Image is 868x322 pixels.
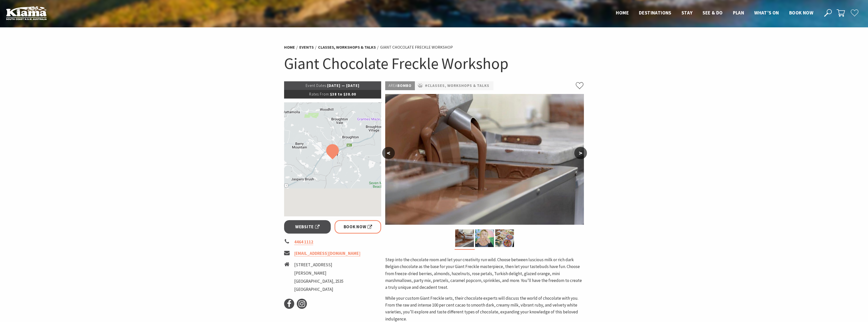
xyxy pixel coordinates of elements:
li: [STREET_ADDRESS] [294,261,343,268]
img: Kiama Logo [6,6,47,20]
a: [EMAIL_ADDRESS][DOMAIN_NAME] [294,251,360,256]
span: Home [616,10,629,16]
span: Book now [789,10,813,16]
img: The Treat Factory Chocolate Production [455,229,474,247]
span: Website [295,223,320,230]
a: Events [299,45,314,50]
span: Area [389,83,397,88]
a: #Classes, Workshops & Talks [425,83,489,89]
a: Website [284,220,331,234]
p: Bombo [385,81,415,90]
span: See & Do [703,10,723,16]
img: Giant Freckle DIY Chocolate Workshop [475,229,494,247]
p: [DATE] — [DATE] [284,81,381,90]
a: Home [284,45,295,50]
p: Step into the chocolate room and let your creativity run wild. Choose between luscious milk or ri... [385,256,584,291]
li: Giant Chocolate Freckle Workshop [380,44,453,51]
button: < [382,147,395,159]
span: What’s On [754,10,779,16]
img: The Treat Factory Chocolate Production [385,94,584,225]
span: Destinations [639,10,671,16]
span: Book Now [344,223,372,230]
span: Rates From: [309,92,330,97]
nav: Main Menu [611,9,818,17]
p: $38 to $38.00 [284,90,381,99]
a: Book Now [335,220,381,234]
img: DIY Chocolate Freckle Class [495,229,514,247]
li: [GEOGRAPHIC_DATA] [294,286,343,293]
a: 4464 1112 [294,239,313,245]
a: Classes, Workshops & Talks [318,45,376,50]
li: [GEOGRAPHIC_DATA], 2535 [294,278,343,285]
h1: Giant Chocolate Freckle Workshop [284,53,584,74]
span: Plan [733,10,744,16]
button: > [574,147,587,159]
span: Stay [681,10,693,16]
li: [PERSON_NAME] [294,270,343,277]
span: Event Dates: [306,83,327,88]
